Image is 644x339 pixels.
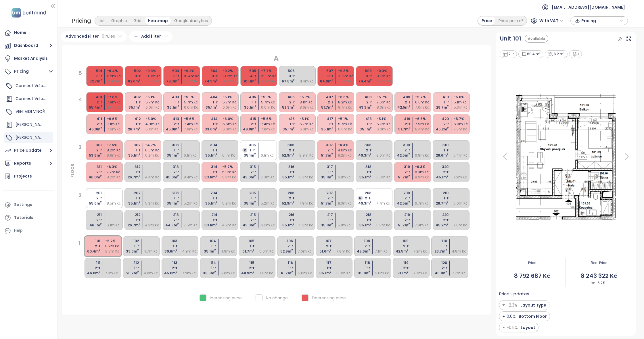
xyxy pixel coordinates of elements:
[3,171,54,182] a: Projects
[177,126,179,130] sup: 2
[184,105,201,110] div: 6.0m Kč
[239,105,256,110] div: 35.1 m
[447,153,448,156] sup: 2
[409,105,410,108] sup: 2
[107,122,124,127] div: 7.1m Kč
[278,116,295,122] div: 416
[239,148,256,153] div: 1-r
[355,79,372,84] div: 74.4 m
[415,116,432,122] div: -6.6 %
[393,116,410,122] div: 419
[184,100,201,105] div: 5.7m Kč
[377,116,394,122] div: -5.1 %
[16,122,68,127] span: [PERSON_NAME] Stoupající
[277,148,294,153] div: 2-r
[393,148,410,153] div: 2-r
[393,100,410,105] div: 2-r
[85,116,102,122] div: 411
[201,100,218,105] div: 1-r
[393,127,410,132] div: 51.7 m
[4,132,53,143] div: [PERSON_NAME]
[200,142,217,148] div: 304
[14,201,32,208] div: Settings
[130,17,145,25] div: Grid
[574,16,625,25] div: button
[123,153,140,158] div: 35.1 m
[432,100,449,105] div: 1-r
[509,92,622,221] img: Floor plan
[223,116,239,122] div: -6.0 %
[124,68,141,74] div: 502
[16,134,47,140] span: [PERSON_NAME]
[278,127,295,132] div: 35.1 m
[261,116,278,122] div: -5.6 %
[100,78,102,82] sup: 2
[393,95,410,100] div: 409
[162,153,179,158] div: 35.1 m
[200,148,217,153] div: 1-r
[16,96,67,101] span: Connect Vršovice 1,2,3,4,6
[85,142,102,148] div: 301
[14,227,23,234] div: Help
[14,173,32,180] div: Projects
[100,153,102,156] sup: 2
[124,127,141,132] div: 26.7 m
[316,79,333,84] div: 84.9 m
[316,127,333,132] div: 35.1 m
[377,127,394,132] div: 6.0m Kč
[300,105,317,110] div: 8.6m Kč
[316,116,333,122] div: 417
[454,116,471,122] div: -5.7 %
[201,95,218,100] div: 404
[239,79,256,84] div: 101.1 m
[201,116,218,122] div: 414
[454,95,471,100] div: -5.0 %
[355,122,372,127] div: 1-r
[261,105,278,110] div: 6.0m Kč
[184,68,201,74] div: -9.2 %
[145,79,162,84] div: 11.4m Kč
[201,127,218,132] div: 33.6 m
[85,127,102,132] div: 46.0 m
[10,7,48,19] img: logo
[377,79,394,84] div: 10.7m Kč
[261,68,278,74] div: -7.7 %
[216,78,218,82] sup: 2
[124,116,141,122] div: 412
[14,147,42,154] div: Price Update
[432,116,449,122] div: 420
[415,100,432,105] div: 6.6m Kč
[3,158,54,169] button: Reports
[145,153,162,158] div: 6.2m Kč
[338,74,355,79] div: 10.5m Kč
[61,31,126,42] div: Advanced Filter
[107,74,124,79] div: 11.2m Kč
[355,127,372,132] div: 35.1 m
[107,100,124,105] div: 7.8m Kč
[447,126,449,130] sup: 2
[95,17,108,25] div: List
[223,79,239,84] div: 11.2m Kč
[162,122,179,127] div: 2-r
[201,68,218,74] div: 504
[415,127,432,132] div: 8.4m Kč
[454,122,471,127] div: 6.9m Kč
[4,106,53,118] div: VENI VIDI VINOŘ
[124,79,141,84] div: 82.6 m
[278,74,295,79] div: 3-r
[145,17,171,25] div: Heatmap
[518,50,544,58] div: 60.4 m²
[331,105,333,108] sup: 2
[338,116,355,122] div: -5.1 %
[591,282,595,285] img: Decrease
[129,31,172,42] div: Add filter
[331,126,333,130] sup: 2
[377,74,394,79] div: 9.7m Kč
[177,78,179,82] sup: 2
[85,74,102,79] div: 3-r
[69,53,483,64] div: A
[261,127,278,132] div: 7.8m Kč
[454,127,471,132] div: 7.3m Kč
[107,105,124,110] div: 8.5m Kč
